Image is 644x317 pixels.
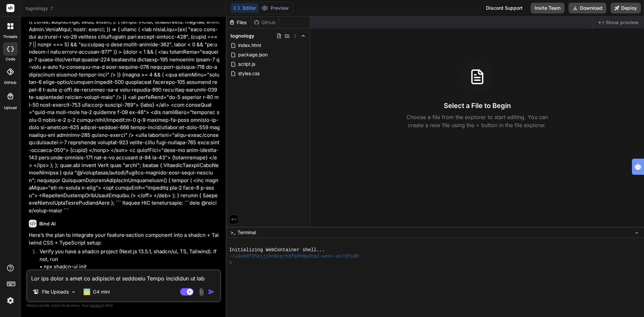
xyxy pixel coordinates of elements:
[4,105,17,111] label: Upload
[29,231,220,247] p: Here’s the plan to integrate your feature‐section component into a shadcn + Tailwind CSS + TypeSc...
[237,51,268,59] span: package.json
[229,247,325,253] span: Initializing WebContainer shell...
[42,288,69,295] p: File Uploads
[251,19,279,26] div: Github
[229,260,232,266] span: ❯
[26,302,221,309] p: Always double-check its answers. Your in Bind
[237,69,260,77] span: styles.css
[84,288,90,295] img: O4 mini
[634,227,640,238] button: −
[4,80,16,86] label: GitHub
[635,229,639,236] span: −
[226,19,251,26] div: Files
[237,41,262,49] span: index.html
[610,3,641,13] button: Deploy
[237,229,256,236] span: Terminal
[229,253,359,260] span: ~/u3uk0f35zsjjbn9cprh6fq9h0p4tm2-wnxx-as70fp36
[93,288,110,295] p: O4 mini
[3,34,17,40] label: threads
[402,113,552,129] p: Choose a file from the explorer to start editing. You can create a new file using the + button in...
[198,288,205,296] img: attachment
[39,220,56,227] h6: Bind AI
[34,248,220,286] li: Verify you have a shadcn project (Next.js 13.5.1, shadcn/ui, TS, Tailwind). If not, run • npx sha...
[444,101,511,110] h3: Select a File to Begin
[25,5,54,12] span: tognology
[90,303,102,307] span: privacy
[259,3,291,13] button: Preview
[230,33,254,39] span: tognology
[6,56,15,62] label: code
[606,19,639,26] span: Show preview
[237,60,256,68] span: script.js
[569,3,606,13] button: Download
[71,289,76,295] img: Pick Models
[231,3,259,13] button: Editor
[208,288,215,295] img: icon
[531,3,565,13] button: Invite Team
[230,229,235,236] span: >_
[482,3,527,13] div: Discord Support
[5,295,16,306] img: settings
